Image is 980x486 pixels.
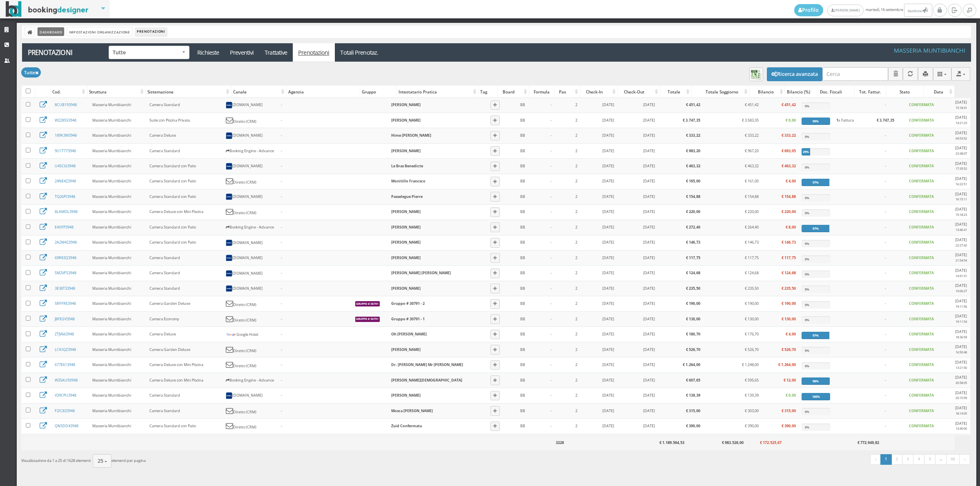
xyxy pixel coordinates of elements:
a: to page 3 [902,454,914,465]
img: csv-file.png [751,69,762,80]
a: Preventivi [225,43,259,62]
b: Hime [PERSON_NAME] [391,133,431,138]
a: 69R83Q3948 [55,255,76,260]
div: Totale [660,86,691,98]
b: CONFERMATA [909,209,934,214]
img: 7STAjs-WNfZHmYllyLag4gdhmHm8JrbmzVrznejwAeLEbpu0yDt-GlJaDipzXAZBN18=w300 [226,240,232,246]
td: [DATE] [589,128,627,143]
a: 8LAMOL3948 [55,209,78,214]
b: CONFERMATA [909,194,934,199]
td: [DATE] [941,128,970,143]
td: [DATE] [589,98,627,113]
a: QN5DD43948 [55,423,78,428]
div: 97% [802,179,829,186]
td: - [539,98,563,113]
td: [DATE] [589,113,627,128]
a: Dashboard [38,27,64,36]
td: 2 [564,204,590,220]
td: [DATE] [628,220,670,235]
td: [DATE] [589,159,627,174]
td: Camera Standard [147,143,223,158]
td: - [869,143,902,158]
b: € 693,05 [782,148,796,153]
td: € 264,40 [703,220,762,235]
a: 5RFFRE3948 [55,301,76,306]
td: 2 [564,113,590,128]
a: Tags [490,177,500,186]
a: Tags [490,269,500,278]
b: € 272,40 [686,224,700,230]
a: Tags [490,222,500,232]
td: [DATE] [628,204,670,220]
a: next page [959,454,970,465]
b: € 463,32 [782,163,796,169]
td: 2 [564,128,590,143]
b: CONFERMATA [909,163,934,169]
button: Tutte [109,46,189,59]
td: BB [507,220,539,235]
td: - [278,189,352,204]
div: Totale Soggiorno [692,86,749,98]
div: Struttura [87,86,145,98]
div: 0% [802,102,813,110]
td: - [539,189,563,204]
img: 7STAjs-WNfZHmYllyLag4gdhmHm8JrbmzVrznejwAeLEbpu0yDt-GlJaDipzXAZBN18=w300 [226,270,232,277]
a: Prenotazioni [22,43,107,62]
a: Tags [490,299,500,309]
td: Booking Engine - Advance [223,143,278,158]
td: - [539,128,563,143]
td: [DATE] [628,113,670,128]
td: Camera Standard con Patio [147,159,223,174]
b: [PERSON_NAME] [391,118,421,123]
img: 7STAjs-WNfZHmYllyLag4gdhmHm8JrbmzVrznejwAeLEbpu0yDt-GlJaDipzXAZBN18=w300 [226,193,232,200]
td: - [278,220,352,235]
div: Data [924,86,955,98]
a: J8FEGV3948 [55,316,75,322]
b: CONFERMATA [909,148,934,153]
b: € 4,00 [786,178,796,184]
td: [DATE] [628,174,670,189]
td: - [539,204,563,220]
b: Passelegue Pierre [391,194,423,199]
div: Stato [886,86,923,98]
small: 22:27:42 [955,243,967,247]
div: 97% [802,225,829,232]
b: [PERSON_NAME] [391,224,421,230]
div: Tot. Fattur. [855,86,886,98]
a: Prenotazioni [293,43,335,62]
a: Totali Prenotaz. [335,43,384,62]
td: Masseria Muntibianchi [89,251,147,266]
td: x Fattura [833,113,869,128]
td: [DATE] [941,113,970,128]
small: 23:38:07 [955,151,967,155]
div: 99% [802,118,830,125]
b: [PERSON_NAME] [391,209,421,214]
input: Cerca [822,67,888,81]
td: - [539,235,563,250]
div: Formula [529,86,554,98]
a: 24NE4Z3948 [55,178,76,184]
span: martedì, 16 settembre [794,4,933,17]
b: CONFERMATA [909,240,934,245]
td: 2 [564,220,590,235]
td: € 220,00 [703,204,762,220]
td: Camera Standard [147,251,223,266]
td: Masseria Muntibianchi [89,220,147,235]
td: [DATE] [589,235,627,250]
div: Canale [232,86,286,98]
a: U4SC6I3948 [55,163,76,169]
b: CONFERMATA [909,133,934,138]
td: Diretto (CRM) [223,113,278,128]
a: 8CUB193948 [55,102,77,107]
td: - [539,113,563,128]
td: [DOMAIN_NAME] [223,98,278,113]
td: - [278,159,352,174]
div: 0% [802,164,813,171]
td: - [278,128,352,143]
td: Camera Standard con Patio [147,220,223,235]
div: Sistemazione [146,86,231,98]
td: Camera Deluxe con Mini Piscina [147,204,223,220]
span: Tutte [113,49,185,55]
td: - [869,128,902,143]
b: [PERSON_NAME] [391,148,421,153]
